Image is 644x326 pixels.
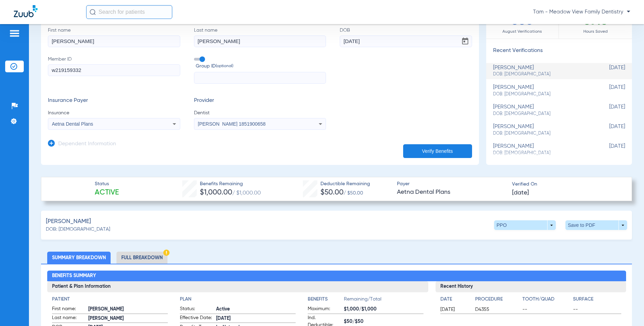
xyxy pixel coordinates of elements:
span: Payer [397,180,506,188]
span: [DATE] [591,124,625,136]
img: Hazard [163,250,170,256]
img: Search Icon [90,9,96,15]
span: -- [522,306,571,313]
span: [PERSON_NAME] [88,306,168,313]
span: [DATE] [591,65,625,77]
h3: Recent History [436,281,626,292]
button: PPO [494,220,556,230]
div: [PERSON_NAME] [493,65,591,77]
label: First name [48,27,180,47]
h4: Tooth/Quad [522,296,571,303]
span: DOB: [DEMOGRAPHIC_DATA] [493,91,591,97]
input: Last name [194,35,326,47]
h3: Patient & Plan Information [47,281,428,292]
span: Effective Date: [180,314,214,323]
span: First name: [52,305,86,314]
img: Zuub Logo [14,5,38,17]
input: Search for patients [86,5,172,19]
span: $1,000/$1,000 [344,306,423,313]
span: Aetna Dental Plans [397,188,506,197]
h4: Date [440,296,469,303]
span: Status [95,180,119,188]
span: Active [216,306,296,313]
input: First name [48,35,180,47]
h4: Procedure [475,296,520,303]
span: Aetna Dental Plans [52,121,93,127]
app-breakdown-title: Surface [573,296,621,305]
span: [DATE] [512,189,529,197]
span: [DATE] [216,315,296,322]
label: Last name [194,27,326,47]
h3: Dependent Information [58,141,116,148]
span: [PERSON_NAME] [46,217,91,226]
span: DOB: [DEMOGRAPHIC_DATA] [493,150,591,156]
span: Last name: [52,314,86,323]
span: DOB: [DEMOGRAPHIC_DATA] [493,111,591,117]
span: DOB: [DEMOGRAPHIC_DATA] [46,226,110,233]
h4: Surface [573,296,621,303]
span: Insurance [48,109,180,116]
h2: Benefits Summary [47,271,626,282]
span: $1,000.00 [200,189,232,196]
h4: Patient [52,296,168,303]
span: -- [573,306,621,313]
span: Maximum: [308,305,341,314]
iframe: Chat Widget [610,293,644,326]
span: Group ID [196,63,326,70]
h4: Benefits [308,296,344,303]
label: Member ID [48,56,180,84]
app-breakdown-title: Procedure [475,296,520,305]
span: Verified On [512,181,621,188]
button: Open calendar [458,34,472,48]
input: Member ID [48,64,180,76]
div: [PERSON_NAME] [493,143,591,156]
span: D4355 [475,306,520,313]
span: August Verifications [486,28,559,35]
span: Remaining/Total [344,296,423,305]
span: Status: [180,305,214,314]
span: Deductible Remaining [320,180,370,188]
span: $50.00 [320,189,344,196]
span: [PERSON_NAME] 1851900658 [198,121,266,127]
div: [PERSON_NAME] [493,124,591,136]
span: Dentist [194,109,326,116]
div: [PERSON_NAME] [493,104,591,117]
app-breakdown-title: Date [440,296,469,305]
h4: Plan [180,296,296,303]
span: / $50.00 [344,191,363,196]
span: $50/$50 [344,318,423,325]
h3: Insurance Payer [48,97,180,104]
h3: Recent Verifications [486,48,632,54]
li: Summary Breakdown [47,252,111,264]
span: Active [95,188,119,198]
span: Benefits Remaining [200,180,261,188]
input: DOBOpen calendar [340,35,472,47]
span: [DATE] [591,84,625,97]
app-breakdown-title: Tooth/Quad [522,296,571,305]
app-breakdown-title: Benefits [308,296,344,305]
span: [PERSON_NAME] [88,315,168,322]
span: Tam - Meadow View Family Dentistry [533,9,630,15]
span: / $1,000.00 [232,190,261,196]
span: Hours Saved [559,28,632,35]
img: hamburger-icon [9,29,20,38]
li: Full Breakdown [116,252,167,264]
button: Save to PDF [565,220,627,230]
button: Verify Benefits [403,144,472,158]
span: [DATE] [591,104,625,117]
span: DOB: [DEMOGRAPHIC_DATA] [493,130,591,137]
h3: Provider [194,97,326,104]
small: (optional) [216,63,233,70]
span: [DATE] [440,306,469,313]
span: DOB: [DEMOGRAPHIC_DATA] [493,71,591,77]
div: [PERSON_NAME] [493,84,591,97]
label: DOB [340,27,472,47]
span: [DATE] [591,143,625,156]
